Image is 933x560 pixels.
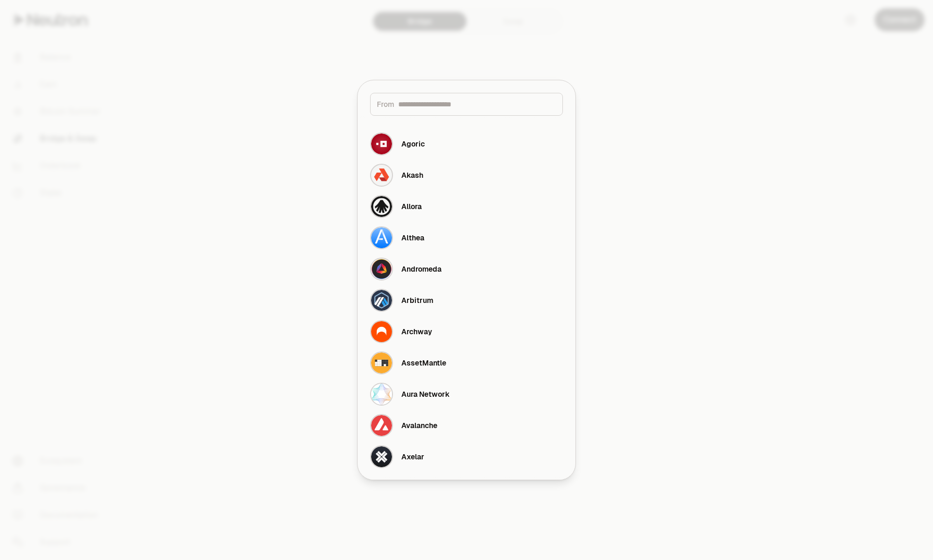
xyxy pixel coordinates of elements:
div: Agoric [401,139,425,149]
img: Aura Network Logo [371,384,392,405]
button: Arbitrum LogoArbitrum [364,285,569,316]
img: Akash Logo [371,165,392,186]
button: Aura Network LogoAura Network [364,379,569,410]
img: Andromeda Logo [371,259,392,279]
img: Axelar Logo [371,446,392,467]
button: AssetMantle LogoAssetMantle [364,347,569,379]
button: Akash LogoAkash [364,160,569,191]
button: Archway LogoArchway [364,316,569,347]
button: Allora LogoAllora [364,191,569,222]
div: Arbitrum [401,295,433,306]
div: Althea [401,233,424,243]
img: Althea Logo [371,227,392,248]
button: Avalanche LogoAvalanche [364,410,569,441]
img: Allora Logo [371,196,392,217]
img: AssetMantle Logo [371,352,392,373]
button: Althea LogoAlthea [364,222,569,253]
div: Andromeda [401,264,441,274]
img: Avalanche Logo [371,415,392,436]
img: Babylon Genesis Logo [371,478,392,498]
button: Andromeda LogoAndromeda [364,253,569,285]
div: Archway [401,326,432,337]
span: From [377,99,394,109]
div: Avalanche [401,420,437,431]
div: AssetMantle [401,358,446,368]
img: Archway Logo [371,321,392,342]
div: Akash [401,170,423,180]
img: Arbitrum Logo [371,290,392,311]
button: Axelar LogoAxelar [364,441,569,472]
div: Allora [401,201,422,212]
div: Axelar [401,452,424,462]
button: Babylon Genesis Logo [364,472,569,504]
button: Agoric LogoAgoric [364,128,569,160]
img: Agoric Logo [371,133,392,154]
div: Aura Network [401,389,450,399]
